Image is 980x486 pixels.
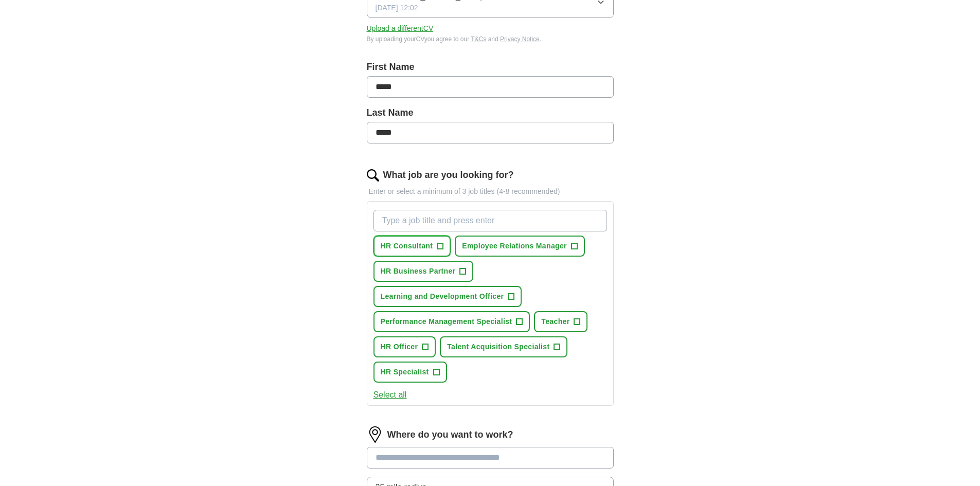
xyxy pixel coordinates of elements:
[373,311,530,332] button: Performance Management Specialist
[471,35,486,43] a: T&Cs
[376,3,418,13] span: [DATE] 12:02
[373,236,451,257] button: HR Consultant
[373,389,407,401] button: Select all
[440,336,567,357] button: Talent Acquisition Specialist
[462,241,567,251] span: Employee Relations Manager
[373,261,474,282] button: HR Business Partner
[447,341,549,352] span: Talent Acquisition Specialist
[387,428,513,442] label: Where do you want to work?
[381,241,433,251] span: HR Consultant
[373,286,522,307] button: Learning and Development Officer
[534,311,587,332] button: Teacher
[381,266,456,277] span: HR Business Partner
[381,341,418,352] span: HR Officer
[367,426,383,443] img: location.png
[367,169,379,182] img: search.png
[367,23,434,34] button: Upload a differentCV
[367,34,614,44] div: By uploading your CV you agree to our and .
[500,35,540,43] a: Privacy Notice
[381,291,504,302] span: Learning and Development Officer
[367,60,614,74] label: First Name
[367,106,614,120] label: Last Name
[381,316,512,327] span: Performance Management Specialist
[383,168,514,182] label: What job are you looking for?
[373,336,436,357] button: HR Officer
[373,210,607,231] input: Type a job title and press enter
[367,186,614,197] p: Enter or select a minimum of 3 job titles (4-8 recommended)
[541,316,569,327] span: Teacher
[373,362,447,383] button: HR Specialist
[381,367,429,377] span: HR Specialist
[455,236,585,257] button: Employee Relations Manager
